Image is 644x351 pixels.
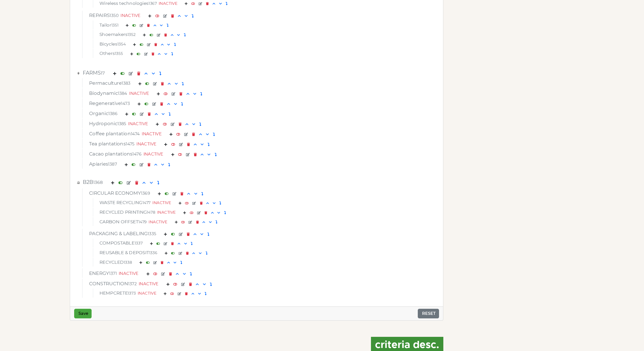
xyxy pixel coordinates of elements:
[128,32,136,37] small: 1352
[99,1,157,6] span: Wireless technologies
[89,190,150,196] span: CIRCULAR ECONOMY
[128,291,136,296] small: 1373
[89,100,130,106] span: Regenerative
[142,200,151,205] small: 1477
[141,191,150,196] small: 1369
[89,141,135,147] span: Tea plantations
[118,91,127,96] small: 1384
[143,151,163,157] span: INACTIVE
[99,219,147,224] span: CARBON OFFSET
[122,81,131,86] small: 1383
[157,210,176,215] span: INACTIVE
[89,80,131,86] span: Permaculture
[138,220,147,224] small: 1479
[132,151,141,157] small: 1476
[124,260,132,265] small: 1338
[128,281,137,286] small: 1372
[83,70,105,76] span: FARMS
[110,13,119,18] small: 1350
[89,13,119,18] span: REPAIRS
[99,209,155,215] span: RECYCLED PRINTING
[117,121,126,126] small: 1385
[74,309,92,318] button: Save
[149,250,157,255] small: 1336
[111,23,118,28] small: 1351
[142,131,162,136] span: INACTIVE
[120,13,140,18] span: INACTIVE
[89,131,140,137] span: Coffee plantation
[108,162,117,167] small: 1387
[89,281,137,287] span: CONSTRUCTION
[136,141,156,146] span: INACTIVE
[418,309,439,318] button: RESET
[99,51,123,56] span: Others
[89,90,127,96] span: Biodynamic
[99,290,136,296] span: HEMPCRETE
[149,1,157,6] small: 1367
[76,181,81,185] img: 650aeb4b021fbf4c49308587
[148,231,156,236] small: 1335
[149,220,167,224] span: INACTIVE
[117,42,126,47] small: 1354
[138,291,156,296] span: INACTIVE
[135,241,143,246] small: 1337
[121,101,130,106] small: 1473
[128,121,148,126] span: INACTIVE
[99,41,126,47] span: Bicycles
[119,271,139,276] span: INACTIVE
[109,271,117,276] small: 1371
[99,200,151,205] span: WASTE RECYCLING
[108,111,117,116] small: 1386
[159,1,177,6] span: INACTIVE
[89,231,156,236] span: PACKAGING & LABELING
[152,200,171,205] span: INACTIVE
[89,121,126,126] span: Hydroponic
[101,70,105,76] small: 17
[99,22,118,28] span: Tailor
[139,281,159,286] span: INACTIVE
[89,151,141,157] span: Cacao plantations
[147,210,155,215] small: 1478
[99,32,136,37] span: Shoemakers
[89,270,117,276] span: ENERGY
[129,91,149,96] span: INACTIVE
[126,141,135,146] small: 1475
[131,131,140,136] small: 1474
[99,259,132,265] span: RECYCLED
[99,250,157,255] span: REUSABLE & DEPOSIT
[76,71,81,75] img: 6103daff39686323ffbc8a36
[89,111,117,116] span: Organic
[93,180,103,185] small: 1368
[99,240,143,246] span: COMPOSTABLE
[115,51,123,56] small: 1355
[83,179,103,185] span: B2B
[89,161,117,167] span: Apiaries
